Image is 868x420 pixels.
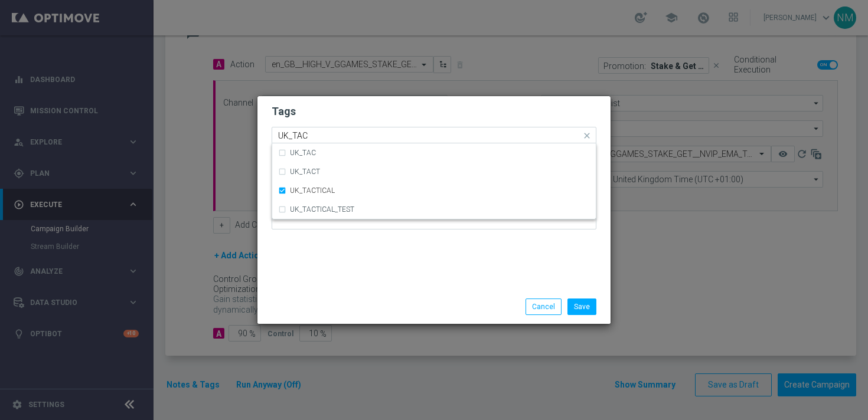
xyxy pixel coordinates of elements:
button: Cancel [526,298,562,315]
h2: Tags [272,104,596,119]
label: UK_TACT [290,168,320,175]
div: UK_TACTICAL_TEST [278,200,590,219]
div: UK_TAC [278,143,590,162]
div: UK_TACTICAL [278,181,590,200]
ng-select: UK_TACTICAL [272,127,596,143]
ng-dropdown-panel: Options list [272,143,596,219]
label: UK_TACTICAL [290,187,335,194]
button: Save [567,298,596,315]
div: UK_TACT [278,162,590,181]
label: UK_TACTICAL_TEST [290,206,354,213]
label: UK_TAC [290,149,316,156]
